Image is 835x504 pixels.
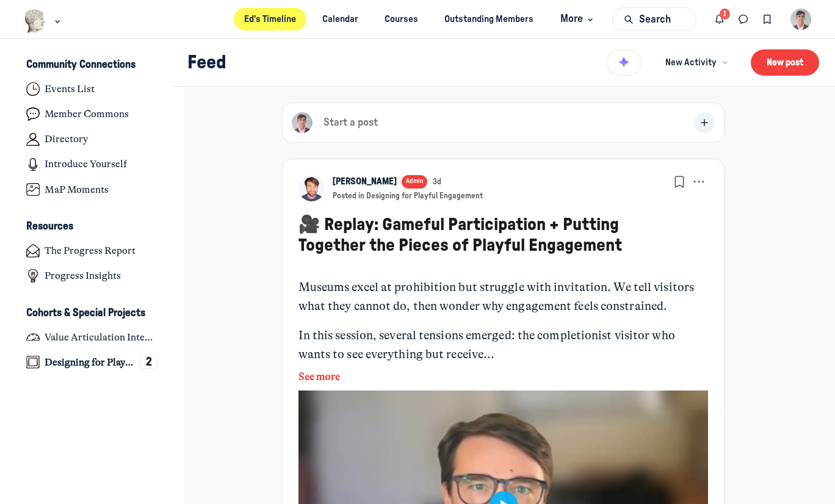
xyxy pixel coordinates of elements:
[45,108,129,120] h4: Member Commons
[298,175,325,201] a: View Kyle Bowen profile
[298,216,622,254] a: 🎥 Replay: Gameful Participation + Putting Together the Pieces of Playful Engagement
[406,177,424,187] span: Admin
[374,8,429,31] a: Courses
[607,49,642,76] button: Summarize
[751,49,819,76] button: New post
[16,265,169,287] a: Progress Insights
[670,173,689,191] button: Bookmarks
[16,153,169,176] a: Introduce Yourself
[549,8,601,31] button: More
[45,356,134,369] h4: Designing for Playful Engagement
[16,55,169,76] button: Community ConnectionsCollapse space
[16,303,169,323] button: Cohorts & Special ProjectsCollapse space
[45,245,136,257] h4: The Progress Report
[45,158,127,170] h4: Introduce Yourself
[26,307,145,320] h3: Cohorts & Special Projects
[298,278,709,316] p: Museums excel at prohibition but struggle with invitation. We tell visitors what they cannot do, ...
[434,8,544,31] a: Outstanding Members
[16,240,169,262] a: The Progress Report
[790,9,812,30] button: User menu options
[45,184,109,196] h4: MaP Moments
[187,51,596,74] h1: Feed
[45,331,158,344] h4: Value Articulation Intensive (Cultural Leadership Lab)
[755,7,779,31] button: Bookmarks
[26,220,73,233] h3: Resources
[26,59,136,71] h3: Community Connections
[24,9,46,33] img: Museums as Progress logo
[433,177,441,187] a: 3d
[298,326,709,364] p: In this session, several tensions emerged: the completionist visitor who wants to see everything ...
[560,11,596,27] span: More
[16,351,169,373] a: Designing for Playful Engagement2
[45,270,121,282] h4: Progress Insights
[665,56,717,70] span: New Activity
[45,83,95,95] h4: Events List
[607,46,642,78] button: Summarize
[16,217,169,237] button: ResourcesCollapse space
[16,178,169,201] a: MaP Moments
[333,175,483,201] button: View Kyle Bowen profileAdmin3dPosted in Designing for Playful Engagement
[298,369,709,385] button: See more
[333,191,483,201] button: Posted in Designing for Playful Engagement
[324,116,378,129] span: Start a post
[312,8,369,31] a: Calendar
[16,326,169,348] a: Value Articulation Intensive (Cultural Leadership Lab)
[657,51,736,74] button: New Activity
[282,103,725,143] button: Start a post
[16,78,169,101] a: Events List
[732,7,756,31] button: Direct messages
[45,133,88,145] h4: Directory
[140,356,158,369] div: 2
[172,39,835,87] header: Page Header
[708,7,732,31] button: Notifications
[690,173,708,191] button: Post actions
[612,7,696,31] button: Search
[16,128,169,151] a: Directory
[16,103,169,126] a: Member Commons
[234,8,307,31] a: Ed’s Timeline
[333,175,397,189] a: View Kyle Bowen profile
[24,8,63,34] button: Museums as Progress logo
